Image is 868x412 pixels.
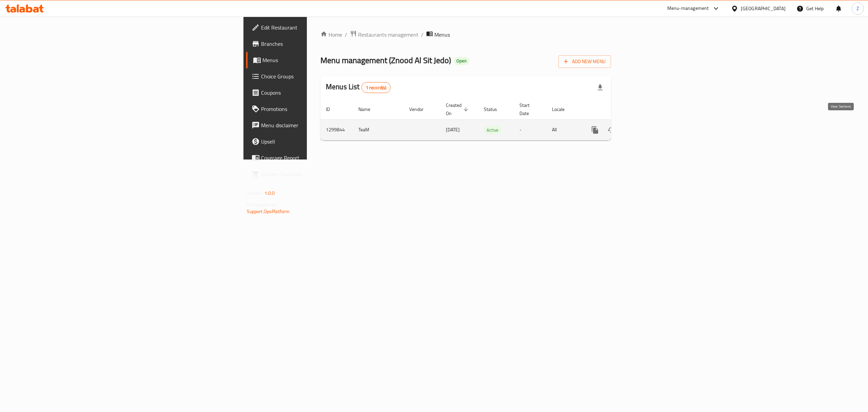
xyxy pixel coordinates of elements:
[264,189,275,198] span: 1.0.0
[667,4,709,13] div: Menu-management
[409,105,432,113] span: Vendor
[246,19,389,36] a: Edit Restaurant
[581,99,657,120] th: Actions
[484,105,506,113] span: Status
[592,79,608,96] div: Export file
[454,58,469,64] span: Open
[261,23,383,32] span: Edit Restaurant
[261,121,383,129] span: Menu disclaimer
[246,117,389,133] a: Menu disclaimer
[246,36,389,52] a: Branches
[246,166,389,182] a: Grocery Checklist
[446,125,460,134] span: [DATE]
[261,137,383,146] span: Upsell
[558,55,611,68] button: Add New Menu
[320,99,657,141] table: enhanced table
[484,126,501,134] div: Active
[564,57,606,66] span: Add New Menu
[552,105,573,113] span: Locale
[434,31,450,39] span: Menus
[246,52,389,68] a: Menus
[484,126,501,134] span: Active
[247,189,263,198] span: Version:
[326,82,391,93] h2: Menus List
[261,154,383,162] span: Coverage Report
[856,5,859,12] span: Z
[247,207,290,216] a: Support.OpsPlatform
[421,31,423,39] li: /
[246,150,389,166] a: Coverage Report
[326,105,339,113] span: ID
[261,72,383,80] span: Choice Groups
[247,200,278,209] span: Get support on:
[454,57,469,65] div: Open
[261,40,383,48] span: Branches
[587,122,603,138] button: more
[741,5,786,12] div: [GEOGRAPHIC_DATA]
[547,119,581,140] td: All
[262,56,383,64] span: Menus
[358,105,379,113] span: Name
[446,101,470,117] span: Created On
[261,170,383,178] span: Grocery Checklist
[362,85,391,91] span: 1 record(s)
[514,119,547,140] td: -
[261,105,383,113] span: Promotions
[246,85,389,101] a: Coupons
[519,101,538,117] span: Start Date
[261,89,383,97] span: Coupons
[603,122,619,138] button: Change Status
[246,133,389,150] a: Upsell
[361,82,391,93] div: Total records count
[246,101,389,117] a: Promotions
[246,68,389,85] a: Choice Groups
[320,30,611,39] nav: breadcrumb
